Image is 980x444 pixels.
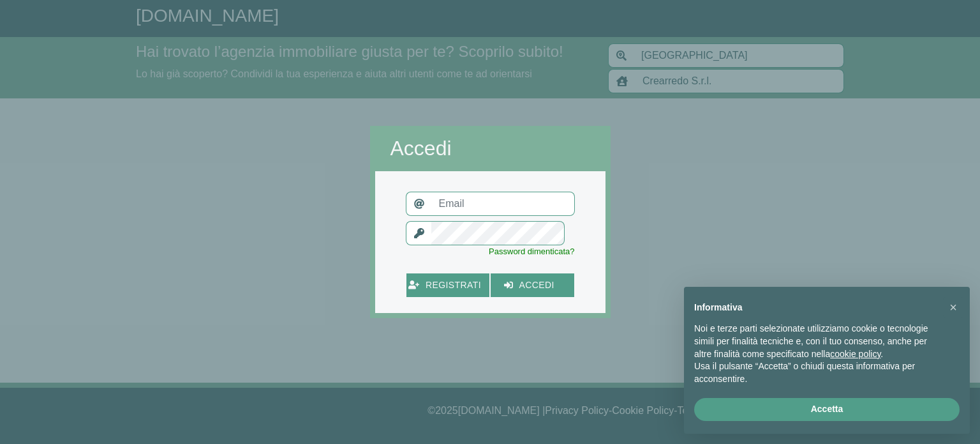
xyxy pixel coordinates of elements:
[694,323,939,360] p: Noi e terze parti selezionate utilizziamo cookie o tecnologie simili per finalità tecniche e, con...
[431,192,575,216] input: Email
[513,277,561,293] span: accedi
[390,136,590,160] h2: Accedi
[694,398,960,421] button: Accetta
[406,273,490,297] button: registrati
[943,297,963,318] button: Chiudi questa informativa
[949,300,957,314] span: ×
[694,302,939,313] h2: Informativa
[489,247,574,256] a: Password dimenticata?
[419,277,487,293] span: registrati
[491,273,574,297] button: accedi
[694,360,939,385] p: Usa il pulsante “Accetta” o chiudi questa informativa per acconsentire.
[830,349,880,359] a: cookie policy - il link si apre in una nuova scheda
